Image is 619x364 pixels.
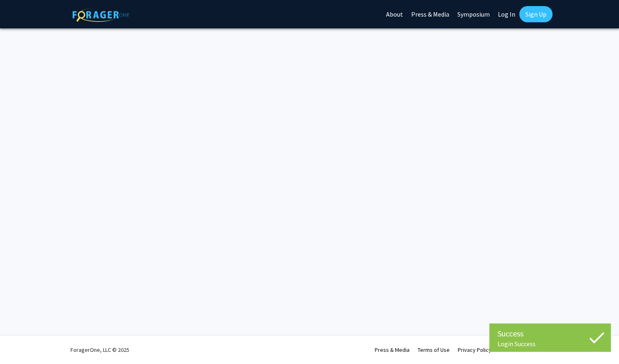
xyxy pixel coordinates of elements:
[519,6,553,22] a: Sign Up
[458,346,491,353] a: Privacy Policy
[70,336,129,364] div: ForagerOne, LLC © 2025
[73,8,129,22] img: ForagerOne Logo
[497,328,603,340] div: Success
[418,346,450,353] a: Terms of Use
[375,346,410,353] a: Press & Media
[497,340,603,348] div: Login Success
